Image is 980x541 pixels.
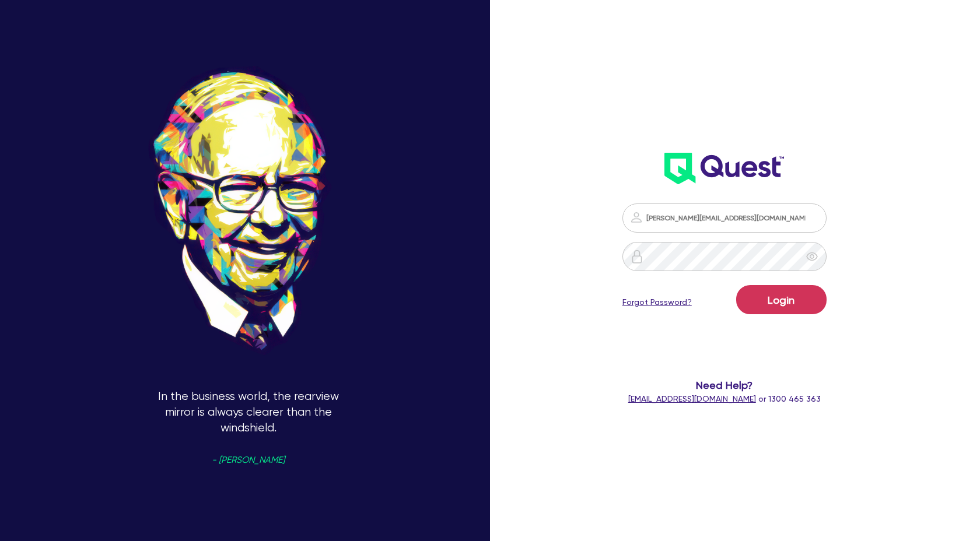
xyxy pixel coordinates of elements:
span: Need Help? [596,377,853,393]
img: wH2k97JdezQIQAAAABJRU5ErkJggg== [664,153,784,184]
span: or 1300 465 363 [628,394,821,403]
a: [EMAIL_ADDRESS][DOMAIN_NAME] [628,394,756,403]
img: icon-password [630,250,644,264]
img: icon-password [629,210,643,224]
a: Forgot Password? [622,296,692,308]
span: eye [806,251,818,262]
span: - [PERSON_NAME] [212,456,285,465]
button: Login [736,285,827,314]
input: Email address [622,203,827,233]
